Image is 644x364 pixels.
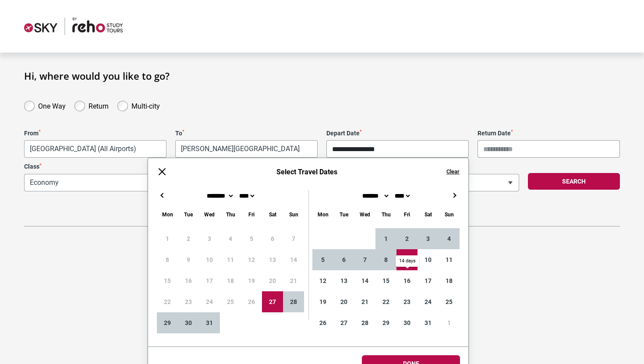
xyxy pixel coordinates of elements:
span: Economy [24,174,267,191]
span: Melbourne, Australia [24,140,166,158]
div: 7 [354,249,375,270]
div: Tuesday [178,209,199,219]
h1: Hi, where would you like to go? [24,70,620,81]
div: Monday [157,209,178,219]
div: 25 [439,291,460,312]
label: Depart Date [326,130,469,137]
div: 1 [439,312,460,333]
div: Monday [312,209,333,219]
div: 29 [157,312,178,333]
div: Friday [241,209,262,219]
div: 22 [375,291,396,312]
div: 31 [418,312,439,333]
label: From [24,130,166,137]
div: 3 [418,228,439,249]
label: Return [88,100,109,110]
button: → [449,190,460,201]
div: 30 [178,312,199,333]
label: Return Date [478,130,620,137]
div: 1 [375,228,396,249]
div: 27 [333,312,354,333]
div: Wednesday [354,209,375,219]
button: Clear [446,168,460,176]
div: Sunday [283,209,304,219]
div: 2 [396,228,418,249]
label: Multi-city [131,100,160,110]
button: Search [528,173,620,190]
div: 12 [312,270,333,291]
button: ← [157,190,167,201]
div: 9 [396,249,418,270]
div: Saturday [262,209,283,219]
div: Friday [396,209,418,219]
div: Saturday [418,209,439,219]
span: Honolulu, United States of America [176,141,317,157]
div: 26 [312,312,333,333]
div: 18 [439,270,460,291]
label: To [175,130,318,137]
div: 21 [354,291,375,312]
div: 28 [354,312,375,333]
div: 5 [312,249,333,270]
span: Honolulu, United States of America [175,140,318,158]
div: Tuesday [333,209,354,219]
div: 14 [354,270,375,291]
div: 20 [333,291,354,312]
div: Wednesday [199,209,220,219]
div: Thursday [220,209,241,219]
div: 10 [418,249,439,270]
div: 4 [439,228,460,249]
div: 30 [396,312,418,333]
div: 8 [375,249,396,270]
div: 31 [199,312,220,333]
div: 27 [262,291,283,312]
div: 13 [333,270,354,291]
div: 17 [418,270,439,291]
div: 28 [283,291,304,312]
div: 23 [396,291,418,312]
div: Thursday [375,209,396,219]
span: Melbourne, Australia [25,141,166,157]
span: Economy [25,174,267,191]
div: Sunday [439,209,460,219]
h6: Select Travel Dates [176,168,438,176]
div: 24 [418,291,439,312]
div: 6 [333,249,354,270]
div: 19 [312,291,333,312]
div: 15 [375,270,396,291]
label: Class [24,163,267,170]
div: 29 [375,312,396,333]
label: One Way [38,100,66,110]
div: 16 [396,270,418,291]
div: 11 [439,249,460,270]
